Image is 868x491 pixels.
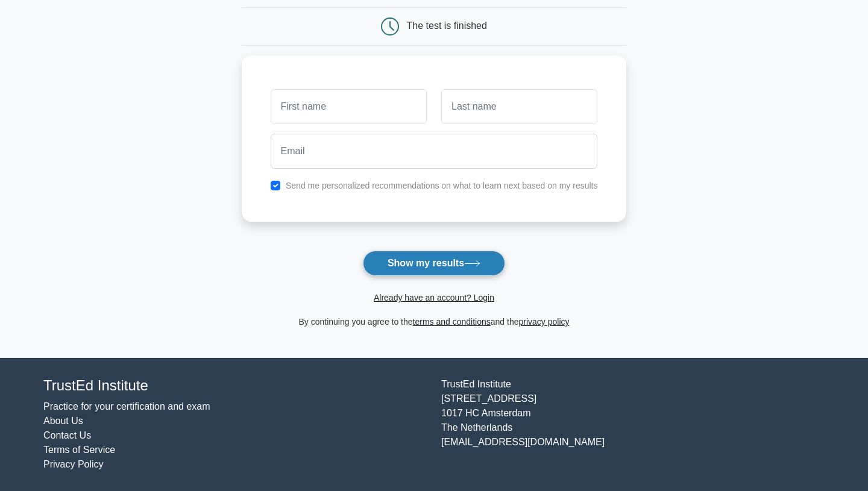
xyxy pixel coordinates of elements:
[43,430,91,440] a: Contact Us
[413,317,491,327] a: terms and conditions
[271,89,427,124] input: First name
[519,317,570,327] a: privacy policy
[43,377,427,395] h4: TrustEd Institute
[286,181,598,190] label: Send me personalized recommendations on what to learn next based on my results
[43,459,104,469] a: Privacy Policy
[434,377,832,472] div: TrustEd Institute [STREET_ADDRESS] 1017 HC Amsterdam The Netherlands [EMAIL_ADDRESS][DOMAIN_NAME]
[43,416,83,426] a: About Us
[43,445,115,455] a: Terms of Service
[407,20,487,31] div: The test is finished
[374,293,494,302] a: Already have an account? Login
[441,89,597,124] input: Last name
[363,251,505,276] button: Show my results
[271,134,598,169] input: Email
[43,401,210,411] a: Practice for your certification and exam
[234,314,634,329] div: By continuing you agree to the and the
